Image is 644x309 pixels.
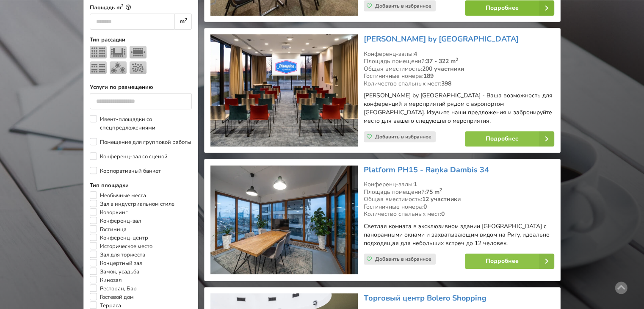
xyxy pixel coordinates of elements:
label: Необычные места [90,191,146,200]
label: Зал в индустриальном стиле [90,200,174,208]
div: Общая вместимость: [364,65,554,73]
label: Конференц-зал со сценой [90,152,168,161]
label: Зал для торжеств [90,251,145,259]
label: Площадь m [90,3,192,12]
sup: 2 [439,187,442,193]
div: Площадь помещений: [364,58,554,65]
label: Помещение для групповой работы [90,138,191,146]
span: Добавить в избранное [375,256,431,262]
img: Гостиница | Марупский край | Hampton by Hilton Riga Airport [210,34,357,146]
img: U-тип [110,46,127,58]
a: Подробнее [465,131,554,146]
label: Кинозал [90,276,122,284]
img: Банкет [110,61,127,74]
div: Количество спальных мест: [364,80,554,88]
label: Историческое место [90,242,152,251]
strong: 398 [441,80,451,88]
a: Platform PH15 - Raņka Dambis 34 [364,165,489,175]
label: Коворкинг [90,208,128,217]
div: m [174,14,192,30]
label: Гостиница [90,225,127,234]
img: Класс [90,61,107,74]
label: Ивент-площадки со спецпредложениями [90,115,192,132]
strong: 37 - 322 m [426,57,458,65]
div: Количество спальных мест: [364,210,554,218]
strong: 200 участники [422,65,464,73]
sup: 2 [456,56,458,63]
label: Ресторан, Бар [90,284,137,293]
div: Гостиничные номера: [364,203,554,211]
div: Гостиничные номера: [364,72,554,80]
strong: 189 [423,72,434,80]
img: Необычные места | Рига | Platform PH15 - Raņka Dambis 34 [210,165,357,275]
img: Театр [90,46,107,58]
a: Tорговый центр Bolero Shopping [364,293,486,303]
div: Конференц-залы: [364,50,554,58]
label: Гостевой дом [90,293,134,301]
p: [PERSON_NAME] by [GEOGRAPHIC_DATA] - Ваша возможность для конференций и мероприятий рядом с аэроп... [364,91,554,125]
label: Конференц-зал [90,217,141,225]
a: [PERSON_NAME] by [GEOGRAPHIC_DATA] [364,34,519,44]
strong: 4 [414,50,417,58]
label: Корпоративный банкет [90,167,161,175]
div: Площадь помещений: [364,188,554,196]
a: Подробнее [465,0,554,16]
img: Прием [130,61,146,74]
label: Концертный зал [90,259,142,268]
span: Добавить в избранное [375,133,431,140]
strong: 1 [414,180,417,188]
strong: 12 участники [422,195,461,203]
img: Собрание [130,46,146,58]
a: Подробнее [465,254,554,269]
div: Общая вместимость: [364,196,554,203]
label: Услуги по размещению [90,83,192,91]
label: Замок, усадьба [90,268,139,276]
label: Конференц-центр [90,234,148,242]
strong: 0 [441,210,445,218]
label: Тип площадки [90,181,192,190]
span: Добавить в избранное [375,3,431,9]
sup: 2 [185,17,187,23]
div: Конференц-залы: [364,181,554,188]
sup: 2 [121,3,124,8]
strong: 75 m [426,188,442,196]
label: Тип рассадки [90,36,192,44]
p: Светлая комната в эксклюзивном здании [GEOGRAPHIC_DATA] с панорамными окнами и захватывающим видо... [364,222,554,248]
strong: 0 [423,203,427,211]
